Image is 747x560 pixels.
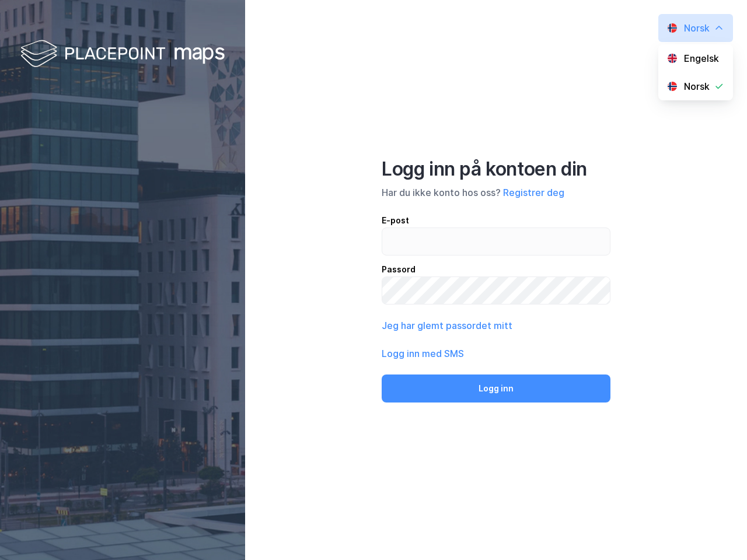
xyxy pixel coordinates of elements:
[382,157,610,181] div: Logg inn på kontoen din
[382,346,464,360] button: Logg inn med SMS
[20,37,225,72] img: logo-white.f07954bde2210d2a523dddb988cd2aa7.svg
[382,262,610,276] div: Passord
[684,79,710,93] div: Norsk
[382,213,610,228] div: E-post
[689,504,747,560] iframe: Chat Widget
[382,318,512,332] button: Jeg har glemt passordet mitt
[382,185,610,199] div: Har du ikke konto hos oss?
[684,21,710,35] div: Norsk
[382,374,610,402] button: Logg inn
[503,185,564,199] button: Registrer deg
[684,51,719,65] div: Engelsk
